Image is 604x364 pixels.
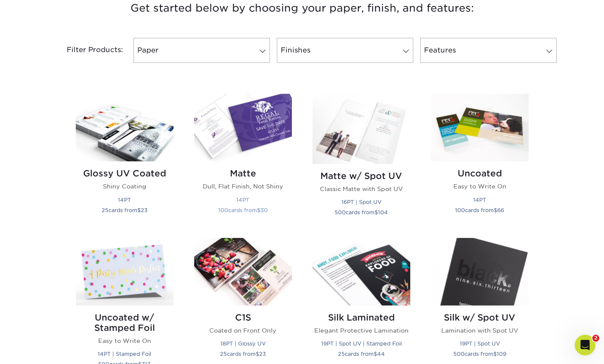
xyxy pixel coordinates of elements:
span: 25 [102,207,108,213]
p: Classic Matte with Spot UV [313,185,410,193]
small: 14PT [473,197,486,203]
span: 44 [377,351,385,357]
h2: Glossy UV Coated [76,168,173,179]
small: cards from [455,207,504,213]
a: Matte Postcards Matte Dull, Flat Finish, Not Shiny 14PT 100cards from$30 [194,94,292,228]
span: 30 [260,207,268,213]
p: Dull, Flat Finish, Not Shiny [194,182,292,191]
img: C1S Postcards [194,238,292,305]
span: $ [137,207,141,213]
p: Coated on Front Only [194,326,292,335]
small: 14PT [118,197,131,203]
img: Glossy UV Coated Postcards [76,94,173,161]
small: cards from [102,207,148,213]
img: Uncoated w/ Stamped Foil Postcards [76,238,173,305]
a: Matte w/ Spot UV Postcards Matte w/ Spot UV Classic Matte with Spot UV 16PT | Spot UV 500cards fr... [313,94,410,228]
span: $ [374,351,377,357]
h2: Silk w/ Spot UV [431,312,529,323]
a: Glossy UV Coated Postcards Glossy UV Coated Shiny Coating 14PT 25cards from$23 [76,94,173,228]
p: Elegant Protective Lamination [313,326,410,335]
h2: Matte w/ Spot UV [313,171,410,181]
small: cards from [453,351,506,357]
h2: C1S [194,312,292,323]
span: 109 [497,351,506,357]
a: Features [420,38,557,63]
h2: Uncoated [431,168,529,179]
img: Uncoated Postcards [431,94,529,161]
span: 100 [455,207,465,213]
p: Easy to Write On [431,182,529,191]
p: Lamination with Spot UV [431,326,529,335]
span: $ [493,351,497,357]
div: Filter Products: [44,38,130,63]
small: 19PT | Spot UV | Stamped Foil [321,340,402,347]
span: 66 [497,207,504,213]
span: 500 [335,209,346,216]
span: $ [494,207,497,213]
small: cards from [338,351,385,357]
small: 19PT | Spot UV [460,340,500,347]
h2: Matte [194,168,292,179]
span: 500 [453,351,465,357]
small: 14PT [236,197,249,203]
iframe: Intercom live chat [575,335,595,355]
img: Matte w/ Spot UV Postcards [313,94,410,163]
img: Silk Laminated Postcards [313,238,410,305]
a: Finishes [277,38,413,63]
small: cards from [218,207,268,213]
small: cards from [335,209,388,216]
img: Matte Postcards [194,94,292,161]
h2: Uncoated w/ Stamped Foil [76,312,173,333]
h2: Silk Laminated [313,312,410,323]
span: 2 [592,335,599,342]
a: Paper [133,38,270,63]
a: Uncoated Postcards Uncoated Easy to Write On 14PT 100cards from$66 [431,94,529,228]
span: 23 [141,207,148,213]
img: Silk w/ Spot UV Postcards [431,238,529,305]
small: 16PT | Spot UV [341,199,381,205]
p: Shiny Coating [76,182,173,191]
span: $ [257,207,260,213]
span: 100 [218,207,228,213]
span: 104 [378,209,388,216]
span: 25 [338,351,345,357]
span: $ [375,209,378,216]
